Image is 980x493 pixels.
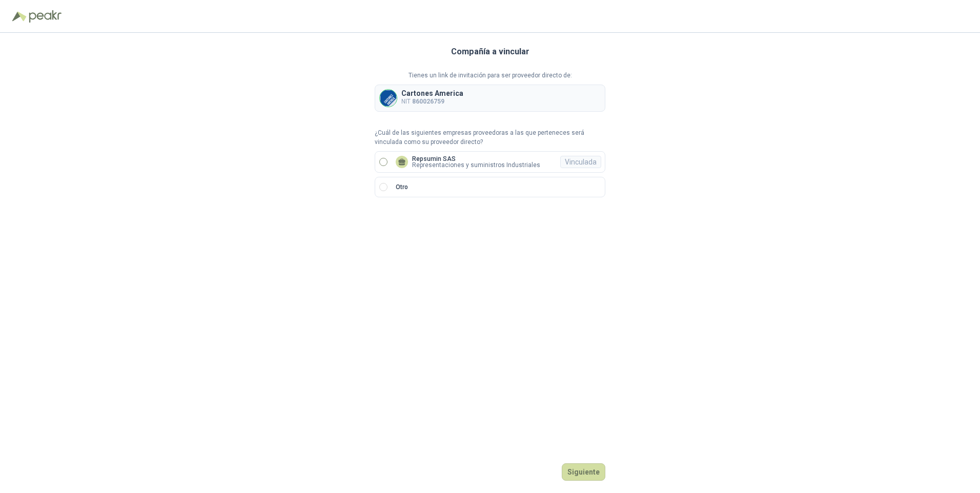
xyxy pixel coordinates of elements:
p: Otro [396,182,408,192]
p: Tienes un link de invitación para ser proveedor directo de: [375,71,605,80]
p: Cartones America [401,90,463,97]
h3: Compañía a vincular [451,45,529,58]
img: Logo [12,11,27,22]
img: Peakr [29,10,62,23]
div: Vinculada [560,156,601,168]
p: NIT [401,97,463,107]
b: 860026759 [412,98,444,105]
p: Repsumin SAS [412,156,540,162]
p: ¿Cuál de las siguientes empresas proveedoras a las que perteneces será vinculada como su proveedo... [375,128,605,148]
p: Representaciones y suministros Industriales [412,162,540,168]
img: Company Logo [380,90,397,107]
button: Siguiente [562,463,605,481]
